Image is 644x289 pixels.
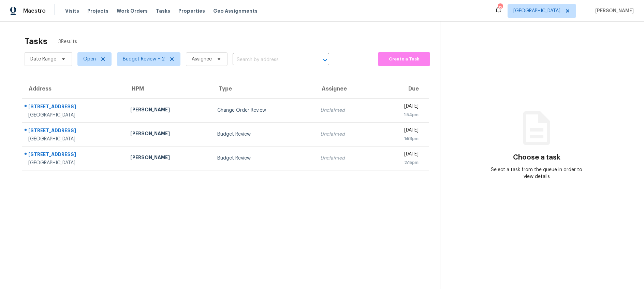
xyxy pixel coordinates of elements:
[192,56,212,63] span: Assignee
[28,136,119,142] div: [GEOGRAPHIC_DATA]
[22,79,125,98] th: Address
[178,8,205,14] span: Properties
[315,79,376,98] th: Assignee
[217,155,309,162] div: Budget Review
[513,154,560,161] h3: Choose a task
[498,4,502,11] div: 32
[320,131,370,138] div: Unclaimed
[320,155,370,162] div: Unclaimed
[130,130,206,139] div: [PERSON_NAME]
[28,127,119,136] div: [STREET_ADDRESS]
[233,55,310,65] input: Search by address
[83,56,96,63] span: Open
[156,9,170,13] span: Tasks
[592,8,634,14] span: [PERSON_NAME]
[28,103,119,112] div: [STREET_ADDRESS]
[87,8,108,14] span: Projects
[130,106,206,115] div: [PERSON_NAME]
[213,8,258,14] span: Geo Assignments
[25,38,47,45] h2: Tasks
[376,79,429,98] th: Due
[217,131,309,138] div: Budget Review
[488,166,585,180] div: Select a task from the queue in order to view details
[381,103,418,111] div: [DATE]
[381,151,418,159] div: [DATE]
[382,55,426,63] span: Create a Task
[381,111,418,118] div: 1:54pm
[28,151,119,160] div: [STREET_ADDRESS]
[58,38,77,45] span: 3 Results
[117,8,148,14] span: Work Orders
[378,52,430,66] button: Create a Task
[23,8,46,14] span: Maestro
[320,55,330,65] button: Open
[381,159,418,166] div: 2:15pm
[65,8,79,14] span: Visits
[28,160,119,166] div: [GEOGRAPHIC_DATA]
[212,79,315,98] th: Type
[125,79,212,98] th: HPM
[381,127,418,135] div: [DATE]
[381,135,418,142] div: 1:58pm
[513,8,560,14] span: [GEOGRAPHIC_DATA]
[130,154,206,163] div: [PERSON_NAME]
[30,56,56,63] span: Date Range
[123,56,165,63] span: Budget Review + 2
[320,107,370,114] div: Unclaimed
[28,112,119,119] div: [GEOGRAPHIC_DATA]
[217,107,309,114] div: Change Order Review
